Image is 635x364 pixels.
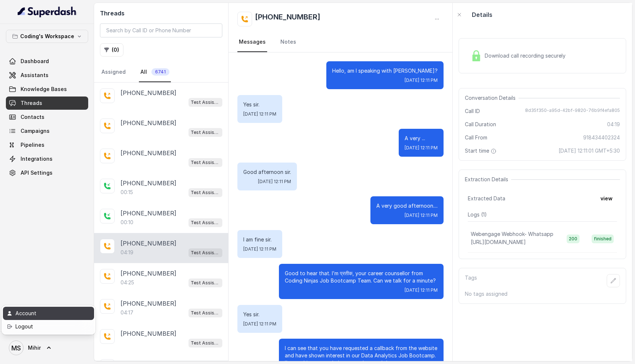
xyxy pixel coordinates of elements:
[11,344,21,352] text: MS
[15,309,78,318] div: Account
[28,344,41,352] span: Mihir
[1,305,96,335] div: Mihir
[6,338,88,358] a: Mihir
[15,322,78,331] div: Logout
